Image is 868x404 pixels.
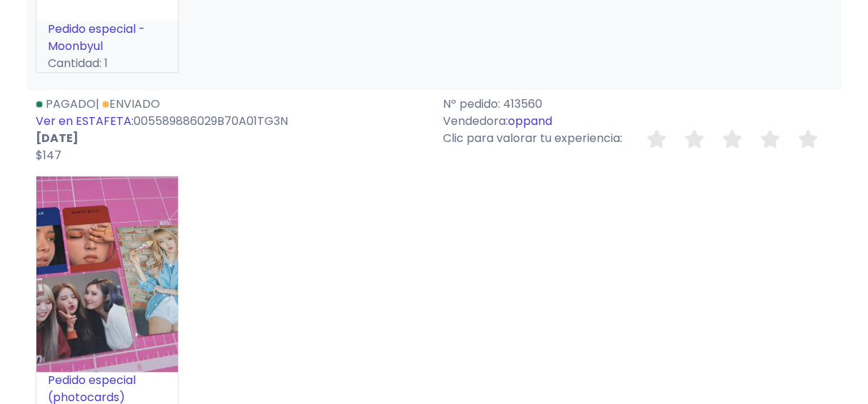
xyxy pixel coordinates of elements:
[508,113,552,129] a: oppand
[443,113,833,130] p: Vendedora:
[443,96,833,113] p: Nº pedido: 413560
[36,130,426,147] p: [DATE]
[46,96,96,112] span: Pagado
[36,176,178,373] img: small_1756419224513.jpeg
[48,21,145,54] a: Pedido especial - Moonbyul
[443,130,622,146] span: Clic para valorar tu experiencia:
[102,96,160,112] a: Enviado
[36,113,134,129] a: Ver en ESTAFETA:
[36,147,61,163] span: $147
[36,55,178,72] p: Cantidad: 1
[27,96,434,164] div: | 005589886029B70A01TG3N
